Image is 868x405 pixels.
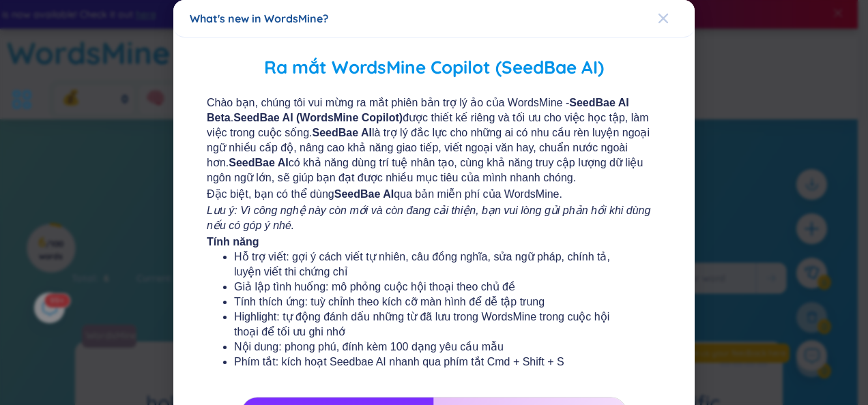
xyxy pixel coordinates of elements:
b: SeedBae AI [313,127,372,138]
b: SeedBae AI [229,157,288,168]
b: SeedBae AI [334,188,394,200]
div: What's new in WordsMine? [190,11,678,26]
li: Hỗ trợ viết: gợi ý cách viết tự nhiên, câu đồng nghĩa, sửa ngữ pháp, chính tả, luyện viết thi chứ... [234,250,634,280]
li: Highlight: tự động đánh dấu những từ đã lưu trong WordsMine trong cuộc hội thoại để tối ưu ghi nhớ [234,310,634,340]
li: Tính thích ứng: tuỳ chỉnh theo kích cỡ màn hình để dễ tập trung [234,295,634,310]
h2: Ra mắt WordsMine Copilot (SeedBae AI) [193,54,675,82]
span: Chào bạn, chúng tôi vui mừng ra mắt phiên bản trợ lý ảo của WordsMine - . được thiết kế riêng và ... [207,95,661,185]
li: Nội dung: phong phú, đính kèm 100 dạng yêu cầu mẫu [234,340,634,355]
i: Lưu ý: Vì công nghệ này còn mới và còn đang cải thiện, bạn vui lòng gửi phản hồi khi dùng nếu có ... [207,205,650,231]
li: Phím tắt: kích hoạt Seedbae AI nhanh qua phím tắt Cmd + Shift + S [234,355,634,370]
b: Tính năng [207,236,259,247]
span: Đặc biệt, bạn có thể dùng qua bản miễn phí của WordsMine. [207,187,661,202]
b: SeedBae AI Beta [207,97,629,123]
li: Giả lập tình huống: mô phỏng cuộc hội thoại theo chủ đề [234,280,634,295]
b: SeedBae AI (WordsMine Copilot) [233,112,403,123]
